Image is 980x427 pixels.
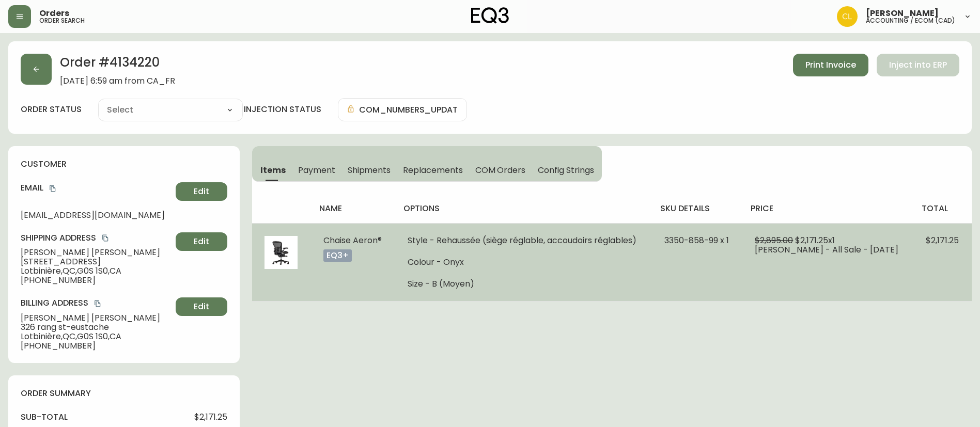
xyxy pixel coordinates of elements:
span: [PERSON_NAME] [PERSON_NAME] [21,313,172,323]
span: [DATE] 6:59 am from CA_FR [60,76,175,86]
span: Print Invoice [805,59,856,71]
h4: name [319,203,387,214]
button: Edit [176,182,227,201]
button: copy [100,233,111,243]
span: Payment [298,165,335,176]
span: $2,171.25 [926,234,959,246]
button: copy [48,183,58,194]
button: Edit [176,232,227,251]
span: [PERSON_NAME] [866,9,939,18]
span: [PHONE_NUMBER] [21,341,172,351]
span: Chaise Aeron® [323,234,382,246]
img: 2e798f56-32e1-4fd4-9cff-c80580a06b69.jpg [265,236,298,269]
span: $2,171.25 [194,413,227,422]
span: Shipments [348,165,391,176]
span: COM Orders [475,165,526,176]
h4: sub-total [21,412,68,423]
h4: Email [21,182,172,194]
span: [STREET_ADDRESS] [21,257,172,266]
h4: Shipping Address [21,232,172,244]
span: $2,171.25 x 1 [795,234,835,246]
li: Style - Rehaussée (siège réglable, accoudoirs réglables) [408,236,640,245]
h5: order search [39,18,85,24]
h4: Billing Address [21,297,172,309]
span: Edit [194,301,209,312]
h4: total [922,203,963,214]
h4: options [403,203,644,214]
h4: order summary [21,388,227,399]
span: [PERSON_NAME] [PERSON_NAME] [21,248,172,257]
img: logo [471,7,509,24]
p: eq3+ [323,249,352,262]
span: Replacements [403,165,462,176]
h4: customer [21,159,227,170]
span: Edit [194,186,209,197]
li: Size - B (Moyen) [408,279,640,289]
h2: Order # 4134220 [60,54,175,76]
h4: sku details [660,203,734,214]
span: Orders [39,9,69,18]
span: Lotbinière , QC , G0S 1S0 , CA [21,266,172,276]
span: Config Strings [538,165,594,176]
span: 3350-858-99 x 1 [664,234,729,246]
span: Lotbinière , QC , G0S 1S0 , CA [21,332,172,341]
span: Items [260,165,286,176]
span: [EMAIL_ADDRESS][DOMAIN_NAME] [21,211,172,220]
button: Print Invoice [793,54,868,76]
button: copy [92,298,103,309]
img: c8a50d9e0e2261a29cae8bb82ebd33d8 [837,6,858,27]
span: 326 rang st-eustache [21,323,172,332]
span: $2,895.00 [755,234,793,246]
h4: injection status [244,104,321,115]
li: Colour - Onyx [408,258,640,267]
h4: price [751,203,905,214]
button: Edit [176,297,227,316]
span: [PERSON_NAME] - All Sale - [DATE] [755,244,898,256]
label: order status [21,104,82,115]
span: [PHONE_NUMBER] [21,276,172,285]
h5: accounting / ecom (cad) [866,18,955,24]
span: Edit [194,236,209,247]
